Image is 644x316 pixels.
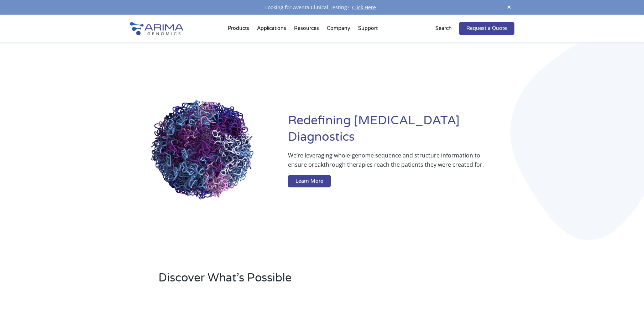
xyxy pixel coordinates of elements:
[288,175,331,188] a: Learn More
[130,22,183,35] img: Arima-Genomics-logo
[130,3,514,12] div: Looking for Aventa Clinical Testing?
[459,22,514,35] a: Request a Quote
[435,24,452,33] p: Search
[608,282,644,316] iframe: Chat Widget
[288,151,486,175] p: We’re leveraging whole-genome sequence and structure information to ensure breakthrough therapies...
[349,4,379,11] a: Click Here
[288,113,514,151] h1: Redefining [MEDICAL_DATA] Diagnostics
[158,270,413,291] h2: Discover What’s Possible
